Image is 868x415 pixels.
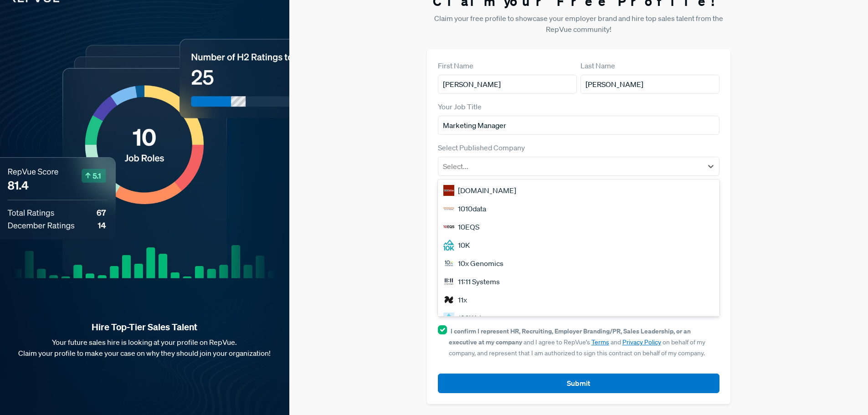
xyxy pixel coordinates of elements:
[443,240,454,251] img: 10K
[443,294,454,305] img: 11x
[622,338,661,346] a: Privacy Policy
[443,203,454,214] img: 1010data
[438,200,720,218] div: 1010data
[443,276,454,287] img: 11:11 Systems
[438,254,720,272] div: 10x Genomics
[15,337,275,359] p: Your future sales hire is looking at your profile on RepVue. Claim your profile to make your case...
[449,327,705,357] span: and I agree to RepVue’s and on behalf of my company, and represent that I am authorized to sign t...
[443,185,454,196] img: 1000Bulbs.com
[438,374,720,393] button: Submit
[438,181,720,200] div: [DOMAIN_NAME]
[443,313,454,323] img: 120Water
[15,321,275,333] strong: Hire Top-Tier Sales Talent
[591,338,609,346] a: Terms
[427,13,731,35] p: Claim your free profile to showcase your employer brand and hire top sales talent from the RepVue...
[438,236,720,254] div: 10K
[443,221,454,232] img: 10EQS
[443,258,454,269] img: 10x Genomics
[580,60,615,71] label: Last Name
[438,309,720,327] div: 120Water
[438,60,473,71] label: First Name
[438,75,577,94] input: First Name
[449,327,691,346] strong: I confirm I represent HR, Recruiting, Employer Branding/PR, Sales Leadership, or an executive at ...
[438,291,720,309] div: 11x
[438,116,720,135] input: Title
[438,142,525,153] label: Select Published Company
[580,75,719,94] input: Last Name
[438,218,720,236] div: 10EQS
[438,101,482,112] label: Your Job Title
[438,272,720,291] div: 11:11 Systems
